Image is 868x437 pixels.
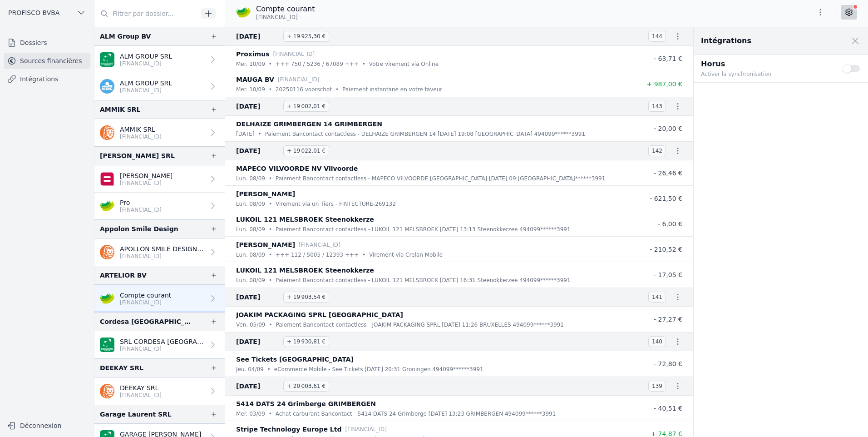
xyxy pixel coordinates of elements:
[120,52,172,61] p: ALM GROUP SRL
[276,199,396,209] p: Virement via un Tiers - FINTECTURE-269132
[236,424,341,435] p: Stripe Technology Europe Ltd
[120,291,171,300] p: Compte courant
[100,223,178,234] div: Appolon Smile Design
[276,276,571,285] p: Paiement Bancontact contactless - LUKOIL 121 MELSBROEK [DATE] 16:31 Steenokkerzee 494099******3991
[100,172,114,186] img: belfius.png
[283,381,329,392] span: + 20 003,61 €
[236,225,265,234] p: lun. 08/09
[236,354,354,365] p: See Tickets [GEOGRAPHIC_DATA]
[4,53,90,69] a: Sources financières
[283,336,329,347] span: + 19 930,81 €
[94,5,198,22] input: Filtrer par dossier...
[120,198,162,207] p: Pro
[120,383,162,392] p: DEEKAY SRL
[236,409,265,418] p: mer. 03/09
[100,270,147,281] div: ARTELIOR BV
[269,250,272,259] div: •
[236,145,280,156] span: [DATE]
[120,179,173,187] p: [FINANCIAL_ID]
[654,271,682,278] span: - 17,05 €
[94,331,225,358] a: SRL CORDESA [GEOGRAPHIC_DATA] [FINANCIAL_ID]
[269,409,272,418] div: •
[265,129,585,139] p: Paiement Bancontact contactless - DELHAIZE GRIMBERGEN 14 [DATE] 19:08 [GEOGRAPHIC_DATA] 494099***...
[269,225,272,234] div: •
[236,189,295,199] p: [PERSON_NAME]
[100,316,196,327] div: Cordesa [GEOGRAPHIC_DATA] SRL
[236,129,255,139] p: [DATE]
[100,338,114,352] img: BNP_BE_BUSINESS_GEBABEBB.png
[269,276,272,285] div: •
[654,55,682,62] span: - 63,71 €
[236,398,376,409] p: 5414 DATS 24 Grimberge GRIMBERGEN
[100,104,140,115] div: AMMIK SRL
[276,250,359,259] p: +++ 112 / 5005 / 12393 +++
[345,425,387,434] p: [FINANCIAL_ID]
[100,79,114,94] img: kbc.png
[100,52,114,67] img: BNP_BE_BUSINESS_GEBABEBB.png
[658,220,682,228] span: - 6,00 €
[94,285,225,312] a: Compte courant [FINANCIAL_ID]
[648,101,666,112] span: 143
[236,239,295,250] p: [PERSON_NAME]
[269,85,272,94] div: •
[120,79,172,88] p: ALM GROUP SRL
[120,171,173,180] p: [PERSON_NAME]
[8,8,59,17] span: PROFISCO BVBA
[100,31,151,42] div: ALM Group BV
[94,193,225,219] a: Pro [FINANCIAL_ID]
[100,199,114,213] img: crelan.png
[100,245,114,259] img: ing.png
[273,50,315,59] p: [FINANCIAL_ID]
[236,119,382,129] p: DELHAIZE GRIMBERGEN 14 GRIMBERGEN
[369,60,439,69] p: Votre virement via Online
[276,60,359,69] p: +++ 750 / 5236 / 67089 +++
[100,384,114,398] img: ing.png
[100,291,114,306] img: crelan.png
[648,381,666,392] span: 139
[236,101,280,112] span: [DATE]
[654,169,682,177] span: - 26,46 €
[236,85,265,94] p: mer. 10/09
[236,74,274,85] p: MAUGA BV
[274,365,483,374] p: eCommerce Mobile - See Tickets [DATE] 20:31 Groningen 494099******3991
[362,250,365,259] div: •
[236,5,251,20] img: crelan.png
[299,240,340,249] p: [FINANCIAL_ID]
[283,101,329,112] span: + 19 002,01 €
[236,250,265,259] p: lun. 08/09
[256,4,315,15] p: Compte courant
[100,125,114,140] img: ing.png
[236,60,265,69] p: mer. 10/09
[646,80,682,88] span: + 987,00 €
[236,292,280,303] span: [DATE]
[648,336,666,347] span: 140
[236,309,403,320] p: JOAKIM PACKAGING SPRL [GEOGRAPHIC_DATA]
[236,381,280,392] span: [DATE]
[236,336,280,347] span: [DATE]
[120,206,162,214] p: [FINANCIAL_ID]
[701,70,832,79] p: Activer la synchronisation
[701,59,832,70] p: Horus
[100,150,175,161] div: [PERSON_NAME] SRL
[94,165,225,193] a: [PERSON_NAME] [FINANCIAL_ID]
[120,337,205,346] p: SRL CORDESA [GEOGRAPHIC_DATA]
[120,87,172,94] p: [FINANCIAL_ID]
[236,49,270,60] p: Proximus
[650,195,682,202] span: - 621,50 €
[256,14,298,21] span: [FINANCIAL_ID]
[236,174,265,183] p: lun. 08/09
[650,246,682,253] span: - 210,52 €
[4,418,90,433] button: Déconnexion
[236,320,265,329] p: ven. 05/09
[236,365,264,374] p: jeu. 04/09
[335,85,339,94] div: •
[120,244,205,253] p: APOLLON SMILE DESIGN SRL
[342,85,442,94] p: Paiement instantané en votre faveur
[258,129,261,139] div: •
[654,316,682,323] span: - 27,27 €
[120,133,162,140] p: [FINANCIAL_ID]
[276,320,564,329] p: Paiement Bancontact contactless - JOAKIM PACKAGING SPRL [DATE] 11:26 BRUXELLES 494099******3991
[94,46,225,73] a: ALM GROUP SRL [FINANCIAL_ID]
[276,174,605,183] p: Paiement Bancontact contactless - MAPECO VILVOORDE [GEOGRAPHIC_DATA] [DATE] 09:[GEOGRAPHIC_DATA]*...
[648,292,666,303] span: 141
